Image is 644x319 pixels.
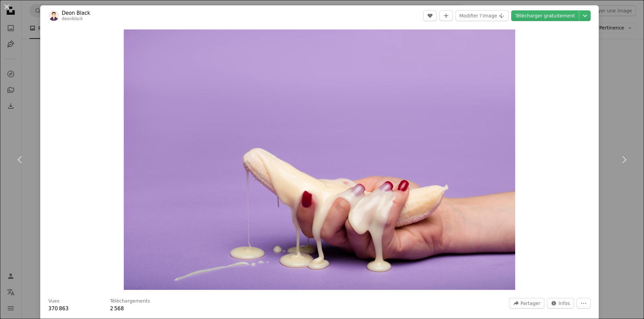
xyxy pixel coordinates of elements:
span: Partager [521,298,540,308]
button: Ajouter à la collection [439,10,453,21]
a: Suivant [604,128,644,192]
a: deonblack [62,16,83,21]
button: Choisissez la taille de téléchargement [579,10,591,21]
button: Plus d’actions [577,298,591,309]
span: 370 863 [48,306,68,312]
button: Modifier l’image [455,10,508,21]
img: Accéder au profil de Deon Black [48,10,59,21]
img: Figurine en céramique blanche sur surface rose [124,29,515,290]
a: Deon Black [62,10,90,16]
button: J’aime [423,10,437,21]
button: Partager cette image [509,298,544,309]
h3: Vues [48,298,59,305]
span: 2 568 [110,306,124,312]
button: Zoom sur cette image [124,29,515,290]
button: Statistiques de cette image [547,298,574,309]
span: Infos [558,298,570,308]
h3: Téléchargements [110,298,150,305]
a: Télécharger gratuitement [511,10,579,21]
